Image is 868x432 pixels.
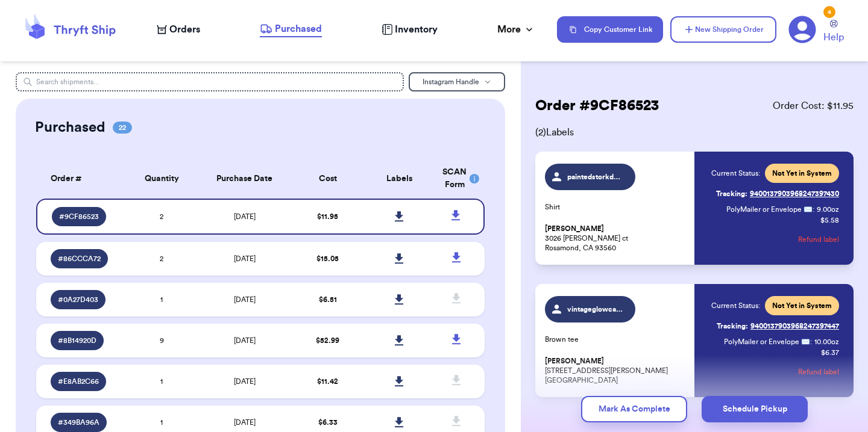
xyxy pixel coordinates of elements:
[545,335,687,344] p: Brown tee
[58,295,98,304] span: # 0A27D403
[497,22,535,37] div: More
[442,166,470,191] div: SCAN Form
[535,125,854,140] span: ( 2 ) Labels
[363,159,435,199] th: Labels
[234,213,256,220] span: [DATE]
[58,377,99,386] span: # E8AB2C66
[545,202,687,212] p: Shirt
[160,296,163,303] span: 1
[545,224,604,233] span: [PERSON_NAME]
[157,22,200,37] a: Orders
[773,99,854,113] span: Order Cost: $ 11.95
[670,16,776,43] button: New Shipping Order
[409,72,505,91] button: Instagram Handle
[58,254,101,264] span: # 86CCCA72
[711,301,760,310] span: Current Status:
[58,336,96,345] span: # 8B14920D
[567,172,624,182] span: paintedstorkdesigns
[702,396,808,422] button: Schedule Pickup
[717,316,839,336] a: Tracking:9400137903968247397447
[160,255,163,262] span: 2
[798,226,839,253] button: Refund label
[113,122,132,134] span: 22
[772,168,832,178] span: Not Yet in System
[814,337,839,347] span: 10.00 oz
[198,159,292,199] th: Purchase Date
[260,22,322,37] a: Purchased
[160,378,163,385] span: 1
[545,356,687,385] p: [STREET_ADDRESS][PERSON_NAME] [GEOGRAPHIC_DATA]
[581,396,687,422] button: Mark As Complete
[567,304,624,314] span: vintageglowcandles_
[316,255,339,262] span: $ 15.05
[234,419,256,426] span: [DATE]
[382,22,438,37] a: Inventory
[717,321,748,331] span: Tracking:
[716,184,839,203] a: Tracking:9400137903968247397430
[545,357,604,366] span: [PERSON_NAME]
[317,378,338,385] span: $ 11.42
[716,189,747,199] span: Tracking:
[557,16,663,43] button: Copy Customer Link
[169,22,200,37] span: Orders
[317,213,338,220] span: $ 11.95
[820,215,839,225] p: $5.58
[726,206,813,213] span: PolyMailer or Envelope ✉️
[810,337,812,347] span: :
[813,205,814,214] span: :
[823,20,844,45] a: Help
[234,337,256,344] span: [DATE]
[823,6,835,18] div: 4
[160,213,163,220] span: 2
[772,301,832,310] span: Not Yet in System
[724,338,810,345] span: PolyMailer or Envelope ✉️
[275,22,322,36] span: Purchased
[234,296,256,303] span: [DATE]
[798,359,839,385] button: Refund label
[292,159,363,199] th: Cost
[160,337,164,344] span: 9
[160,419,163,426] span: 1
[823,30,844,45] span: Help
[59,212,99,221] span: # 9CF86523
[36,159,126,199] th: Order #
[319,296,337,303] span: $ 6.51
[16,72,404,91] input: Search shipments...
[788,16,816,43] a: 4
[126,159,198,199] th: Quantity
[535,96,659,116] h2: Order # 9CF86523
[821,348,839,357] p: $6.37
[711,168,760,178] span: Current Status:
[318,419,338,426] span: $ 6.33
[423,78,479,85] span: Instagram Handle
[234,255,256,262] span: [DATE]
[35,118,105,137] h2: Purchased
[395,22,438,37] span: Inventory
[817,205,839,214] span: 9.00 oz
[316,337,339,344] span: $ 52.99
[545,224,687,253] p: 3026 [PERSON_NAME] ct Rosamond, CA 93560
[234,378,256,385] span: [DATE]
[58,418,99,427] span: # 349BA96A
